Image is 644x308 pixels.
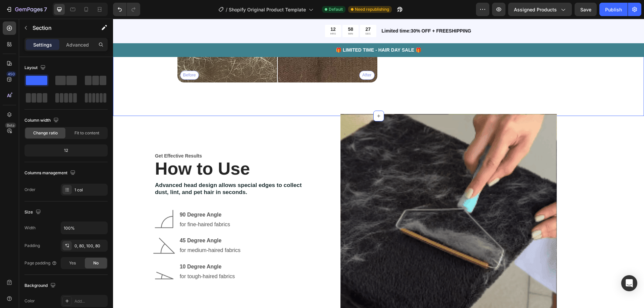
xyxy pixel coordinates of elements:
[5,123,16,128] div: Beta
[24,169,77,178] div: Columns management
[24,187,36,193] div: Order
[24,243,40,249] div: Padding
[113,19,644,308] iframe: Design area
[74,187,106,193] div: 1 col
[599,3,628,16] button: Publish
[514,6,557,13] span: Assigned Products
[67,227,136,237] p: for medium-haired fabrics
[24,116,60,125] div: Column width
[74,130,99,136] span: Fit to content
[33,130,58,136] span: Change ratio
[74,298,106,304] div: Add...
[226,6,227,13] span: /
[40,216,62,238] img: 45deg.png
[40,242,62,264] img: 10deg.png
[42,163,189,177] span: Advanced head design allows special edges to collect dust, lint, and pet hair in seconds.
[24,225,36,231] div: Width
[93,260,99,266] span: No
[33,24,88,32] p: Section
[575,3,597,16] button: Save
[605,6,622,13] div: Publish
[246,52,261,61] div: After
[24,208,42,217] div: Size
[67,193,109,199] strong: 90 Degree Angle
[33,41,52,48] p: Settings
[24,63,47,72] div: Layout
[61,222,107,234] input: Auto
[69,260,76,266] span: Yes
[329,6,343,12] span: Default
[3,3,50,16] button: 7
[355,6,389,12] span: Need republishing
[621,275,637,291] div: Open Intercom Messenger
[74,243,106,249] div: 0, 80, 100, 80
[40,190,62,212] img: 90deg.png
[44,5,47,13] p: 7
[42,140,137,160] strong: How to Use
[26,146,106,155] div: 12
[113,3,140,16] div: Undo/Redo
[66,41,89,48] p: Advanced
[42,134,89,140] strong: Get Effective Results
[67,219,109,225] strong: 45 Degree Angle
[6,71,16,77] div: 450
[24,298,35,304] div: Color
[67,201,136,211] p: for fine-haired fabrics
[229,6,306,13] span: Shopify Original Product Template
[67,245,109,251] strong: 10 Degree Angle
[580,7,591,12] span: Save
[508,3,572,16] button: Assigned Products
[67,253,136,263] p: for tough-haired fabrics
[24,260,57,266] div: Page padding
[24,281,57,290] div: Background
